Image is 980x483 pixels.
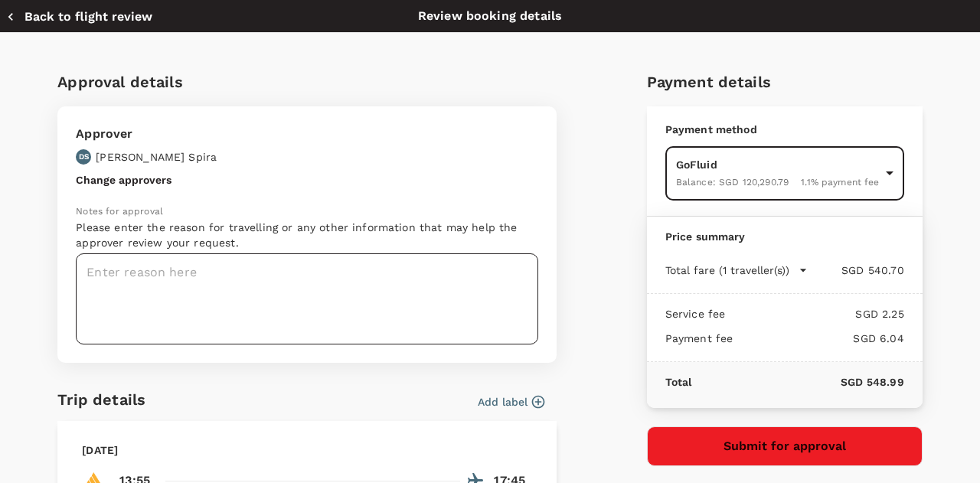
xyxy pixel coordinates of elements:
[733,331,903,346] p: SGD 6.04
[808,263,904,278] p: SGD 540.70
[478,394,544,410] button: Add label
[801,177,879,188] span: 1.1 % payment fee
[665,374,692,390] p: Total
[676,157,880,172] p: GoFluid
[76,174,171,186] button: Change approvers
[76,204,538,220] p: Notes for approval
[665,263,789,278] p: Total fare (1 traveller(s))
[96,149,217,165] p: [PERSON_NAME] Spira
[76,125,217,143] p: Approver
[57,70,557,94] h6: Approval details
[79,152,89,162] p: DS
[76,220,538,250] p: Please enter the reason for travelling or any other information that may help the approver review...
[418,7,562,25] p: Review booking details
[725,306,903,321] p: SGD 2.25
[691,374,903,390] p: SGD 548.99
[665,122,904,137] p: Payment method
[647,70,923,94] h6: Payment details
[676,177,789,188] span: Balance : SGD 120,290.79
[57,387,145,412] h6: Trip details
[665,331,733,346] p: Payment fee
[647,426,923,466] button: Submit for approval
[665,306,726,321] p: Service fee
[665,263,808,278] button: Total fare (1 traveller(s))
[665,146,904,201] div: GoFluidBalance: SGD 120,290.791.1% payment fee
[665,229,904,244] p: Price summary
[6,9,152,24] button: Back to flight review
[82,442,118,458] p: [DATE]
